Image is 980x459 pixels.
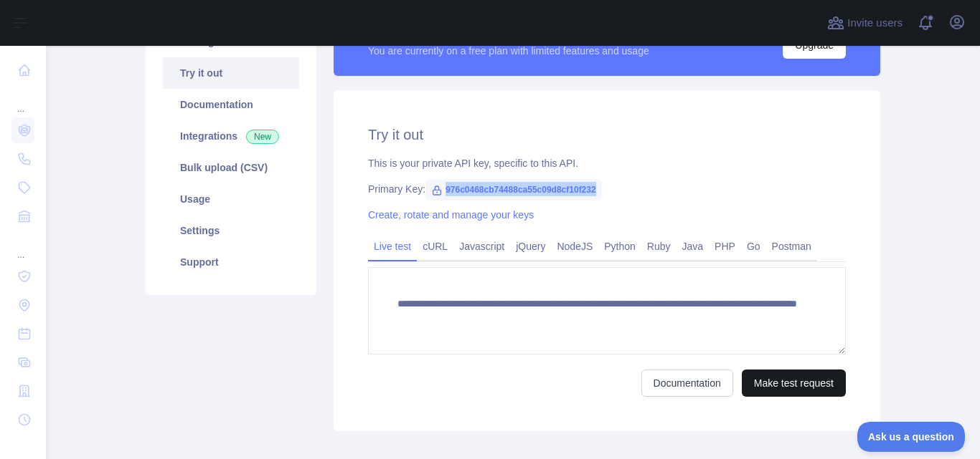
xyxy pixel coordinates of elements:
[551,235,598,258] a: NodeJS
[163,183,299,215] a: Usage
[246,130,279,144] span: New
[368,209,534,221] a: Create, rotate and manage your keys
[847,15,903,32] span: Invite users
[368,182,846,196] div: Primary Key:
[741,235,766,258] a: Go
[641,369,733,397] a: Documentation
[368,235,417,258] a: Live test
[824,11,905,34] button: Invite users
[11,86,34,115] div: ...
[742,369,846,397] button: Make test request
[163,120,299,152] a: Integrations New
[510,235,551,258] a: jQuery
[368,125,846,145] h2: Try it out
[766,235,817,258] a: Postman
[417,235,453,258] a: cURL
[368,156,846,170] div: This is your private API key, specific to this API.
[641,235,677,258] a: Ruby
[598,235,641,258] a: Python
[453,235,510,258] a: Javascript
[709,235,741,258] a: PHP
[163,57,299,89] a: Try it out
[163,89,299,120] a: Documentation
[425,179,602,200] span: 976c0468cb74488ca55c09d8cf10f232
[368,44,649,58] div: You are currently on a free plan with limited features and usage
[677,235,710,258] a: Java
[163,215,299,246] a: Settings
[163,152,299,183] a: Bulk upload (CSV)
[163,246,299,278] a: Support
[11,232,34,261] div: ...
[857,422,966,452] iframe: Toggle Customer Support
